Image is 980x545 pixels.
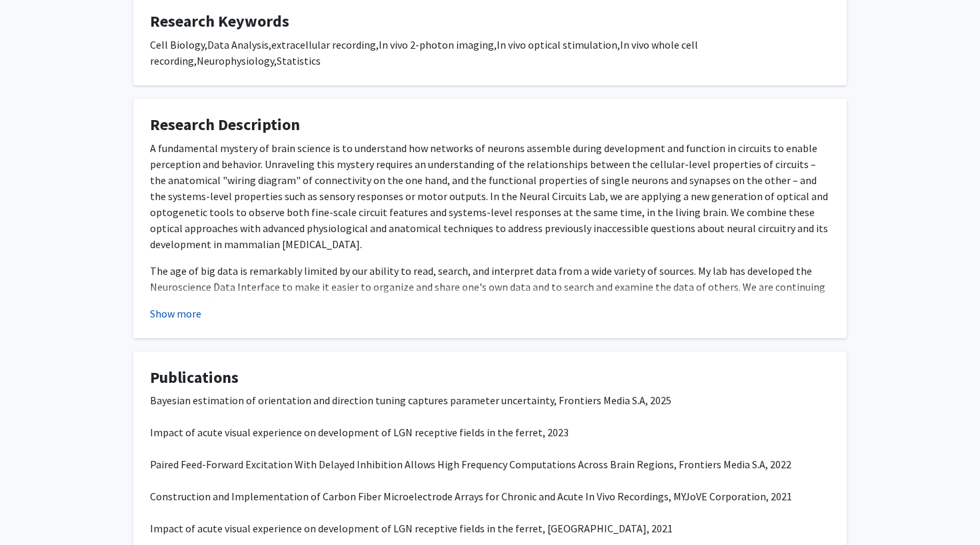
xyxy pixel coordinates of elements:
span: Impact of acute visual experience on development of LGN receptive fields in the ferret, 2023 [150,426,569,439]
iframe: Chat [10,485,57,535]
span: Impact of acute visual experience on development of LGN receptive fields in the ferret, [GEOGRAPH... [150,522,673,535]
span: Paired Feed-Forward Excitation With Delayed Inhibition Allows High Frequency Computations Across ... [150,458,791,471]
span: Construction and Implementation of Carbon Fiber Microelectrode Arrays for Chronic and Acute In Vi... [150,490,792,503]
button: Show more [150,306,201,322]
span: Bayesian estimation of orientation and direction tuning captures parameter uncertainty, Frontiers... [150,394,671,407]
h4: Publications [150,368,830,388]
h4: Research Description [150,115,830,135]
div: A fundamental mystery of brain science is to understand how networks of neurons assemble during d... [150,140,830,311]
div: Cell Biology,Data Analysis,extracellular recording,In vivo 2-photon imaging,In vivo optical stimu... [150,37,830,69]
h4: Research Keywords [150,12,830,31]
